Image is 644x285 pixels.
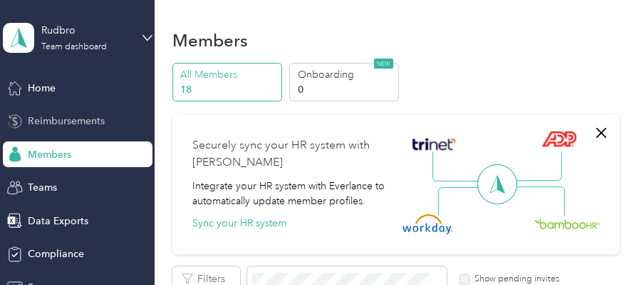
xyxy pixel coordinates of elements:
img: Line Left Down [437,186,487,216]
div: Team dashboard [41,43,107,51]
p: 0 [298,82,395,97]
img: Line Right Up [512,151,562,181]
p: All Members [180,67,277,82]
span: NEW [374,59,393,69]
h1: Members [172,33,248,48]
div: Securely sync your HR system with [PERSON_NAME] [192,137,407,171]
img: Workday [402,214,452,234]
img: Line Right Down [515,186,565,217]
div: Integrate your HR system with Everlance to automatically update member profiles. [192,179,407,209]
img: Trinet [409,134,459,154]
span: Members [28,147,71,162]
p: 18 [180,82,277,97]
span: Data Exports [28,214,88,229]
iframe: Everlance-gr Chat Button Frame [564,205,644,285]
div: Rudbro [41,23,130,38]
button: Sync your HR system [192,216,286,231]
img: Line Left Up [432,151,482,182]
span: Compliance [28,246,84,261]
img: ADP [541,131,576,147]
p: Onboarding [298,67,395,82]
span: Teams [28,180,57,195]
span: Home [28,81,56,96]
img: BambooHR [534,219,600,229]
span: Reimbursements [28,114,105,129]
